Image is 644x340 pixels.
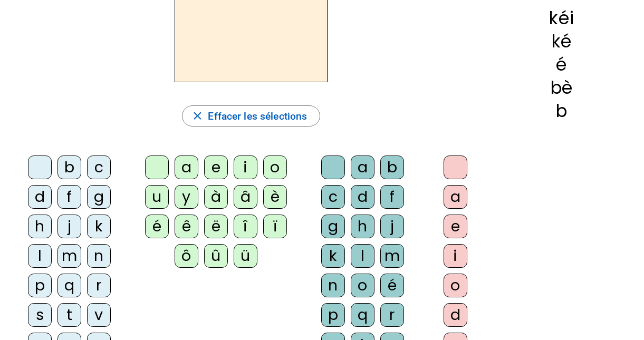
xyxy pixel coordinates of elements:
div: o [444,274,467,297]
mat-icon: close [191,110,204,123]
div: m [380,244,404,268]
div: a [444,185,467,209]
div: r [380,303,404,327]
div: d [444,303,467,327]
button: Effacer les sélections [182,105,321,127]
div: à [204,185,228,209]
div: j [380,215,404,238]
div: ï [263,215,287,238]
span: Effacer les sélections [208,108,307,125]
div: p [28,274,52,297]
div: bè [502,79,621,96]
div: b [380,156,404,179]
div: o [351,274,374,297]
div: û [204,244,228,268]
div: é [502,56,621,73]
div: g [321,215,345,238]
div: f [57,185,81,209]
div: k [321,244,345,268]
div: d [28,185,52,209]
div: h [351,215,374,238]
div: i [444,244,467,268]
div: t [57,303,81,327]
div: f [380,185,404,209]
div: s [28,303,52,327]
div: v [87,303,111,327]
div: c [87,156,111,179]
div: y [175,185,198,209]
div: î [234,215,257,238]
div: a [175,156,198,179]
div: g [87,185,111,209]
div: c [321,185,345,209]
div: é [145,215,169,238]
div: p [321,303,345,327]
div: d [351,185,374,209]
div: kéi [502,9,621,27]
div: b [502,102,621,120]
div: h [28,215,52,238]
div: l [351,244,374,268]
div: m [57,244,81,268]
div: j [57,215,81,238]
div: â [234,185,257,209]
div: è [263,185,287,209]
div: q [57,274,81,297]
div: n [321,274,345,297]
div: b [57,156,81,179]
div: n [87,244,111,268]
div: r [87,274,111,297]
div: o [263,156,287,179]
div: ê [175,215,198,238]
div: ké [502,33,621,50]
div: ü [234,244,257,268]
div: é [380,274,404,297]
div: a [351,156,374,179]
div: i [234,156,257,179]
div: q [351,303,374,327]
div: ô [175,244,198,268]
div: e [204,156,228,179]
div: l [28,244,52,268]
div: e [444,215,467,238]
div: k [87,215,111,238]
div: u [145,185,169,209]
div: ë [204,215,228,238]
